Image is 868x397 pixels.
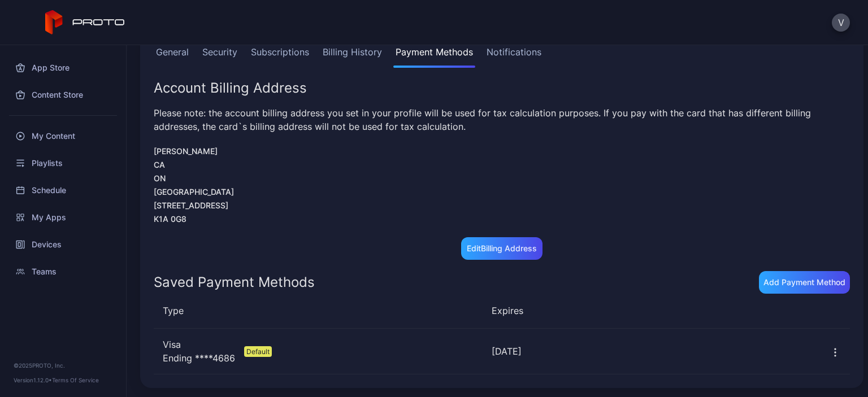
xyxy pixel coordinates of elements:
[7,81,119,108] a: Content Store
[467,244,537,253] div: Edit Billing Address
[14,361,112,370] div: © 2025 PROTO, Inc.
[763,278,845,287] div: Add Payment Method
[154,214,186,224] span: K1A 0G8
[484,45,544,68] a: Notifications
[7,177,119,204] a: Schedule
[154,276,315,289] div: Saved Payment Methods
[14,377,52,383] span: Version 1.12.0 •
[200,45,240,68] a: Security
[154,200,228,210] span: [STREET_ADDRESS]
[759,271,850,294] button: Add Payment Method
[154,173,166,183] span: ON
[52,377,99,383] a: Terms Of Service
[154,146,218,156] span: [PERSON_NAME]
[7,231,119,258] a: Devices
[7,123,119,150] a: My Content
[154,304,483,317] div: Type
[154,45,191,68] a: General
[7,150,119,177] a: Playlists
[320,45,384,68] a: Billing History
[832,14,850,32] button: V
[393,45,475,68] a: Payment Methods
[154,160,165,169] span: CA
[163,338,235,351] div: Visa
[249,45,311,68] a: Subscriptions
[244,346,272,357] div: Default
[7,258,119,285] a: Teams
[492,344,811,358] div: [DATE]
[154,106,850,133] div: Please note: the account billing address you set in your profile will be used for tax calculation...
[7,54,119,81] a: App Store
[154,187,234,197] span: [GEOGRAPHIC_DATA]
[7,204,119,231] a: My Apps
[492,304,811,317] div: Expires
[461,237,542,260] button: EditBilling Address
[154,81,850,95] div: Account Billing Address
